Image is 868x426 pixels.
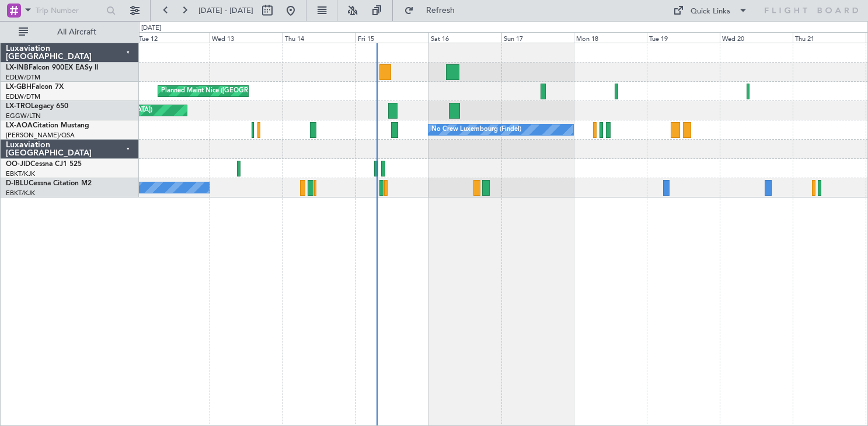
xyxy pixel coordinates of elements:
[36,2,103,19] input: Trip Number
[793,32,866,43] div: Thu 21
[574,32,647,43] div: Mon 18
[416,6,465,15] span: Refresh
[6,122,33,129] span: LX-AOA
[6,131,75,140] a: [PERSON_NAME]/QSA
[6,73,40,82] a: EDLW/DTM
[6,161,30,168] span: OO-JID
[399,1,469,20] button: Refresh
[6,103,68,110] a: LX-TROLegacy 650
[6,169,35,178] a: EBKT/KJK
[6,180,29,187] span: D-IBLU
[6,92,40,101] a: EDLW/DTM
[6,103,31,110] span: LX-TRO
[198,5,253,16] span: [DATE] - [DATE]
[6,84,64,91] a: LX-GBHFalcon 7X
[355,32,428,43] div: Fri 15
[691,6,730,18] div: Quick Links
[6,64,98,71] a: LX-INBFalcon 900EX EASy II
[161,82,291,100] div: Planned Maint Nice ([GEOGRAPHIC_DATA])
[6,84,32,91] span: LX-GBH
[720,32,793,43] div: Wed 20
[30,28,123,36] span: All Aircraft
[667,1,754,20] button: Quick Links
[13,23,127,41] button: All Aircraft
[431,121,521,138] div: No Crew Luxembourg (Findel)
[647,32,720,43] div: Tue 19
[6,161,82,168] a: OO-JIDCessna CJ1 525
[6,189,35,198] a: EBKT/KJK
[6,64,29,71] span: LX-INB
[6,122,89,129] a: LX-AOACitation Mustang
[283,32,355,43] div: Thu 14
[210,32,283,43] div: Wed 13
[137,32,210,43] div: Tue 12
[501,32,574,43] div: Sun 17
[6,112,41,120] a: EGGW/LTN
[428,32,501,43] div: Sat 16
[6,180,92,187] a: D-IBLUCessna Citation M2
[141,23,161,33] div: [DATE]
